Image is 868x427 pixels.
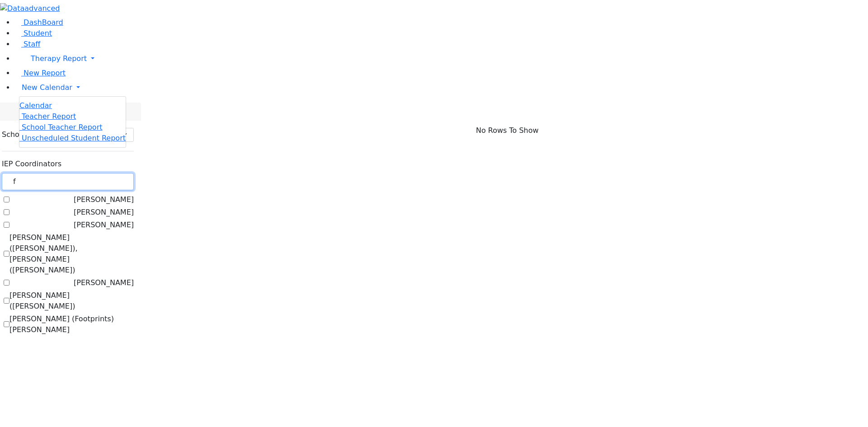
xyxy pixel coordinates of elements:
[476,125,539,136] span: No Rows To Show
[24,69,66,77] span: New Report
[14,29,52,38] a: Student
[22,112,76,121] span: Teacher Report
[2,173,134,190] input: Search
[19,101,52,110] span: Calendar
[22,134,126,142] span: Unscheduled Student Report
[14,40,40,48] a: Staff
[24,18,63,27] span: DashBoard
[74,207,134,218] label: [PERSON_NAME]
[9,290,134,312] label: [PERSON_NAME] ([PERSON_NAME])
[19,134,126,142] a: Unscheduled Student Report
[24,40,40,48] span: Staff
[2,129,47,140] label: School Years
[19,112,76,121] a: Teacher Report
[14,50,868,68] a: Therapy Report
[19,123,102,131] a: School Teacher Report
[14,69,66,77] a: New Report
[74,220,134,230] label: [PERSON_NAME]
[9,232,134,276] label: [PERSON_NAME] ([PERSON_NAME]), [PERSON_NAME] ([PERSON_NAME])
[19,100,52,111] a: Calendar
[2,159,61,169] label: IEP Coordinators
[74,194,134,205] label: [PERSON_NAME]
[24,29,52,38] span: Student
[19,96,126,148] ul: Therapy Report
[22,83,72,92] span: New Calendar
[31,54,87,63] span: Therapy Report
[74,277,134,288] label: [PERSON_NAME]
[9,314,134,335] label: [PERSON_NAME] (Footprints) [PERSON_NAME]
[22,123,102,131] span: School Teacher Report
[14,18,63,27] a: DashBoard
[14,79,868,97] a: New Calendar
